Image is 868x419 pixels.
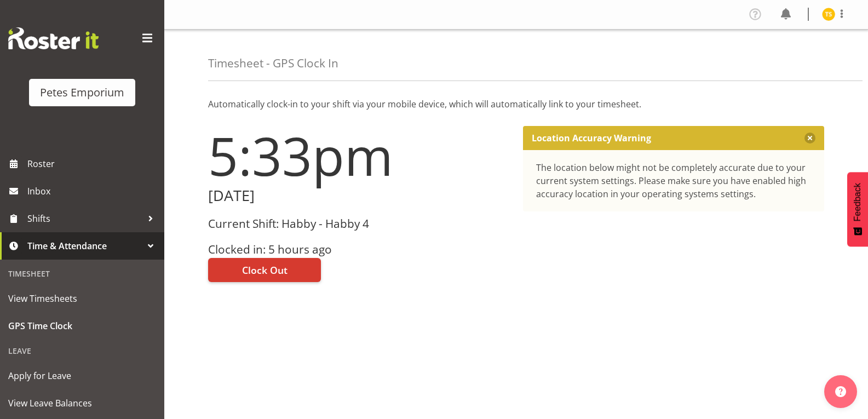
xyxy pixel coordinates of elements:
[536,161,812,200] div: The location below might not be completely accurate due to your current system settings. Please m...
[804,133,815,144] button: Close message
[208,243,510,256] h3: Clocked in: 5 hours ago
[822,8,835,21] img: tamara-straker11292.jpg
[8,395,156,411] span: View Leave Balances
[532,133,651,144] p: Location Accuracy Warning
[27,238,142,254] span: Time & Attendance
[208,126,510,185] h1: 5:33pm
[8,318,156,334] span: GPS Time Clock
[208,187,510,204] h2: [DATE]
[3,389,162,417] a: View Leave Balances
[3,362,162,389] a: Apply for Leave
[8,368,156,384] span: Apply for Leave
[3,262,162,285] div: Timesheet
[27,183,159,199] span: Inbox
[847,172,868,246] button: Feedback - Show survey
[3,340,162,362] div: Leave
[853,183,863,221] span: Feedback
[8,290,156,307] span: View Timesheets
[3,285,162,312] a: View Timesheets
[208,97,824,111] p: Automatically clock-in to your shift via your mobile device, which will automatically link to you...
[208,258,321,282] button: Clock Out
[27,210,142,227] span: Shifts
[3,312,162,340] a: GPS Time Clock
[242,263,288,277] span: Clock Out
[208,217,510,230] h3: Current Shift: Habby - Habby 4
[40,84,124,101] div: Petes Emporium
[835,386,846,397] img: help-xxl-2.png
[27,156,159,172] span: Roster
[8,27,99,49] img: Rosterit website logo
[208,57,338,70] h4: Timesheet - GPS Clock In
